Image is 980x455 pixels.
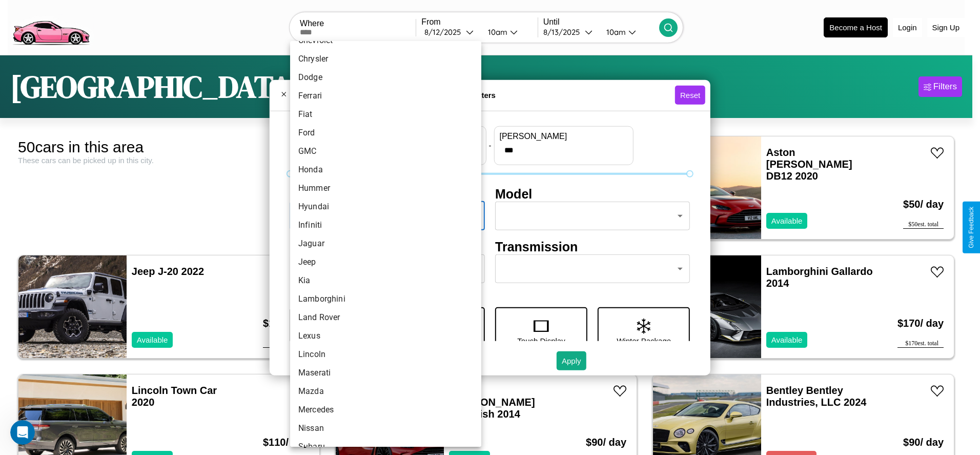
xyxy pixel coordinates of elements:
[290,327,481,345] li: Lexus
[290,345,481,364] li: Lincoln
[290,401,481,419] li: Mercedes
[290,382,481,401] li: Mazda
[290,290,481,308] li: Lamborghini
[290,161,481,179] li: Honda
[290,142,481,161] li: GMC
[290,197,481,216] li: Hyundai
[10,420,35,445] iframe: Intercom live chat
[290,68,481,87] li: Dodge
[968,207,975,248] div: Give Feedback
[290,271,481,290] li: Kia
[290,124,481,142] li: Ford
[290,308,481,327] li: Land Rover
[290,50,481,68] li: Chrysler
[290,216,481,234] li: Infiniti
[290,105,481,124] li: Fiat
[290,419,481,438] li: Nissan
[290,234,481,253] li: Jaguar
[290,87,481,105] li: Ferrari
[290,179,481,197] li: Hummer
[290,364,481,382] li: Maserati
[290,253,481,271] li: Jeep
